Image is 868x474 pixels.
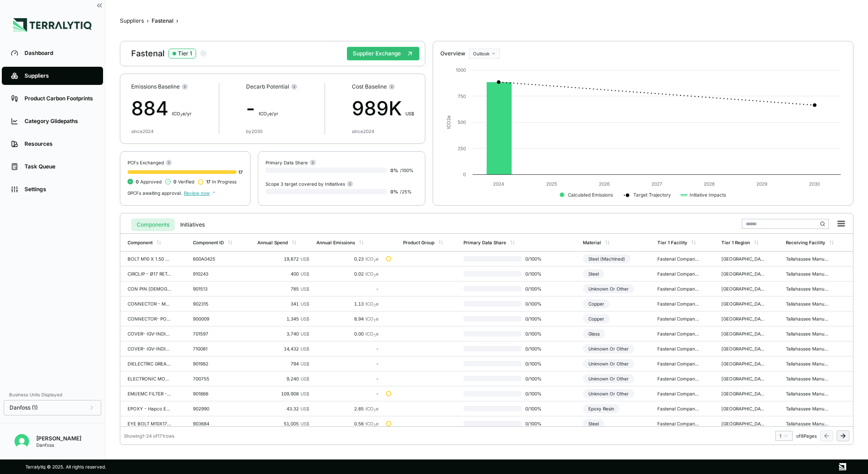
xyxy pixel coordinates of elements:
[786,376,829,381] div: Tallahassee Manufacturing
[257,240,288,245] div: Annual Spend
[206,179,237,184] span: In Progress
[128,406,171,411] div: EPOXY - Hapco Epoxy 1225FRA Resin
[301,421,309,426] span: US$
[657,301,701,306] div: Fastenal Company - [GEOGRAPHIC_DATA]
[786,406,829,411] div: Tallahassee Manufacturing
[690,192,726,198] text: Initiative Impacts
[400,168,414,173] span: / 100 %
[365,301,379,306] span: tCO e
[25,95,94,102] div: Product Carbon Footprints
[257,361,309,366] div: 794
[721,271,765,276] div: [GEOGRAPHIC_DATA]
[583,374,634,383] div: Unknown Or Other
[316,316,379,321] div: 8.94
[522,346,551,351] span: 0 / 100 %
[301,271,309,276] span: US$
[522,406,551,411] span: 0 / 100 %
[657,346,701,351] div: Fastenal Company - [GEOGRAPHIC_DATA]
[316,256,379,262] div: 0.23
[128,316,171,321] div: CONNECTOR- POWER MOLEX#39-01-3023
[301,256,309,262] span: US$
[120,17,144,25] button: Suppliers
[301,361,309,366] span: US$
[374,258,376,262] sub: 2
[365,316,379,321] span: tCO e
[456,67,466,73] text: 1000
[583,314,610,323] div: Copper
[583,419,604,428] div: Steel
[403,240,434,245] div: Product Group
[365,256,379,262] span: tCO e
[522,391,551,396] span: 0 / 100 %
[301,376,309,381] span: US$
[128,331,171,336] div: COVER- IGV-INDICATOR
[147,17,149,25] span: ›
[316,406,379,411] div: 2.85
[796,433,817,439] span: of 8 Pages
[128,376,171,381] div: ELECTRONIC MODULE HARDWARE STICKER - EXP
[657,406,701,411] div: Fastenal Company - [GEOGRAPHIC_DATA]
[301,391,309,396] span: US$
[583,284,634,293] div: Unknown Or Other
[184,190,215,196] span: Review now
[131,94,192,123] div: 884
[128,301,171,306] div: CONNECTOR - MOLEX 39-01-3049
[786,316,829,321] div: Tallahassee Manufacturing
[124,433,174,439] div: Showing 1 - 24 of 171 rows
[238,169,243,175] span: 17
[657,316,701,321] div: Fastenal Company - [GEOGRAPHIC_DATA]
[316,331,379,336] div: 0.00
[374,273,376,277] sub: 2
[657,271,701,276] div: Fastenal Company - [GEOGRAPHIC_DATA]
[786,331,829,336] div: Tallahassee Manufacturing
[634,192,671,198] text: Target Trajectory
[721,346,765,351] div: [GEOGRAPHIC_DATA]
[25,163,94,170] div: Task Queue
[36,442,81,448] div: Danfoss
[4,389,101,400] div: Business Units Displayed
[36,435,81,442] div: [PERSON_NAME]
[13,18,92,32] img: Logo
[193,421,237,426] div: 903684
[458,94,466,99] text: 750
[257,391,309,396] div: 109,908
[257,331,309,336] div: 3,740
[25,140,94,148] div: Resources
[440,50,465,57] div: Overview
[583,269,604,278] div: Steel
[246,83,297,90] div: Decarb Potential
[786,240,825,245] div: Receiving Facility
[583,240,601,245] div: Material
[458,119,466,125] text: 500
[128,361,171,366] div: DIELECTRIC GREASE
[176,17,178,25] span: ›
[128,286,171,291] div: CON PIN [DEMOGRAPHIC_DATA] 18-24AWG TIN, MOLEX #39-00-
[193,286,237,291] div: 901513
[131,83,192,90] div: Emissions Baseline
[446,115,451,129] text: tCO e
[267,113,269,117] sub: 2
[257,256,309,262] div: 19,872
[809,181,820,187] text: 2030
[374,408,376,412] sub: 2
[25,72,94,79] div: Suppliers
[131,218,175,231] button: Components
[136,179,162,184] span: Approved
[128,190,182,196] span: 0 PCFs awaiting approval.
[25,186,94,193] div: Settings
[365,421,379,426] span: tCO e
[657,240,687,245] div: Tier 1 Facility
[583,299,610,308] div: Copper
[583,404,620,413] div: Epoxy Resin
[131,128,153,134] div: since 2024
[257,406,309,411] div: 43.32
[657,256,701,262] div: Fastenal Company - [GEOGRAPHIC_DATA]
[257,301,309,306] div: 341
[193,271,237,276] div: 910243
[128,421,171,426] div: EYE BOLT M10X17 - A4
[786,256,829,262] div: Tallahassee Manufacturing
[128,391,171,396] div: EMI/EMC FILTER -322A- [PERSON_NAME] F3480T322
[193,406,237,411] div: 902990
[583,329,605,338] div: Glass
[599,181,610,187] text: 2026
